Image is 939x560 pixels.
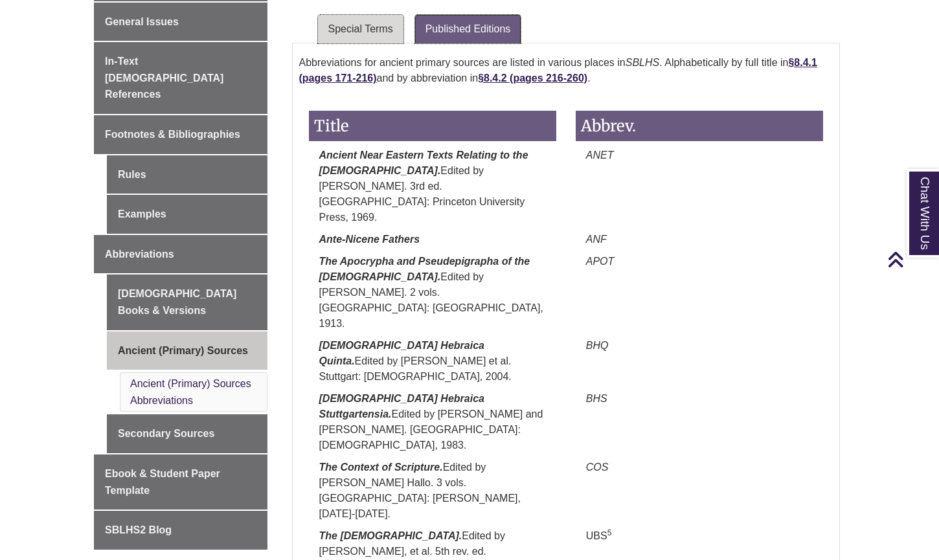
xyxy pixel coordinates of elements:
[94,454,267,510] a: Ebook & Student Paper Template
[299,50,833,91] p: Abbreviations for ancient primary sources are listed in various places in . Alphabetically by ful...
[319,234,420,245] em: Ante-Nicene Fathers
[586,234,607,245] em: ANF
[319,462,443,473] em: The Context of Scripture.
[319,393,484,420] em: [DEMOGRAPHIC_DATA] Hebraica Stuttgartensia.
[415,15,521,43] a: Published Editions
[586,256,615,267] em: APOT
[105,249,174,260] span: Abbreviations
[586,340,609,351] em: BHQ
[105,129,240,140] span: Footnotes & Bibliographies
[586,462,609,473] em: COS
[94,42,267,114] a: In-Text [DEMOGRAPHIC_DATA] References
[105,468,220,496] span: Ebook & Student Paper Template
[319,150,528,176] em: Ancient Near Eastern Texts Relating to the [DEMOGRAPHIC_DATA].
[130,378,251,406] a: Ancient (Primary) Sources Abbreviations
[626,57,659,68] em: SBLHS
[105,16,179,27] span: General Issues
[607,528,612,537] sup: 5
[94,115,267,154] a: Footnotes & Bibliographies
[94,511,267,550] a: SBLHS2 Blog
[586,150,614,161] em: ANET
[309,111,556,141] h3: Title
[319,530,462,541] em: The [DEMOGRAPHIC_DATA].
[105,524,172,535] span: SBLHS2 Blog
[107,274,267,330] a: [DEMOGRAPHIC_DATA] Books & Versions
[107,155,267,194] a: Rules
[309,254,556,331] p: Edited by [PERSON_NAME]. 2 vols. [GEOGRAPHIC_DATA]: [GEOGRAPHIC_DATA], 1913.
[107,331,267,370] a: Ancient (Primary) Sources
[105,56,223,100] span: In-Text [DEMOGRAPHIC_DATA] References
[309,391,556,453] p: Edited by [PERSON_NAME] and [PERSON_NAME]. [GEOGRAPHIC_DATA]: [DEMOGRAPHIC_DATA], 1983.
[318,15,403,43] a: Special Terms
[576,528,823,544] p: UBS
[94,235,267,274] a: Abbreviations
[887,251,936,268] a: Back to Top
[309,148,556,225] p: Edited by [PERSON_NAME]. 3rd ed. [GEOGRAPHIC_DATA]: Princeton University Press, 1969.
[319,256,530,282] em: The Apocrypha and Pseudepigrapha of the [DEMOGRAPHIC_DATA].
[576,111,823,141] h3: Abbrev.
[586,393,607,404] em: BHS
[309,338,556,385] p: Edited by [PERSON_NAME] et al. Stuttgart: [DEMOGRAPHIC_DATA], 2004.
[309,460,556,522] p: Edited by [PERSON_NAME] Hallo. 3 vols. [GEOGRAPHIC_DATA]: [PERSON_NAME], [DATE]-[DATE].
[319,340,484,366] em: [DEMOGRAPHIC_DATA] Hebraica Quinta.
[94,3,267,41] a: General Issues
[299,57,817,84] a: §8.4.1 (pages 171-216)
[107,195,267,234] a: Examples
[107,414,267,453] a: Secondary Sources
[478,73,587,84] a: §8.4.2 (pages 216-260)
